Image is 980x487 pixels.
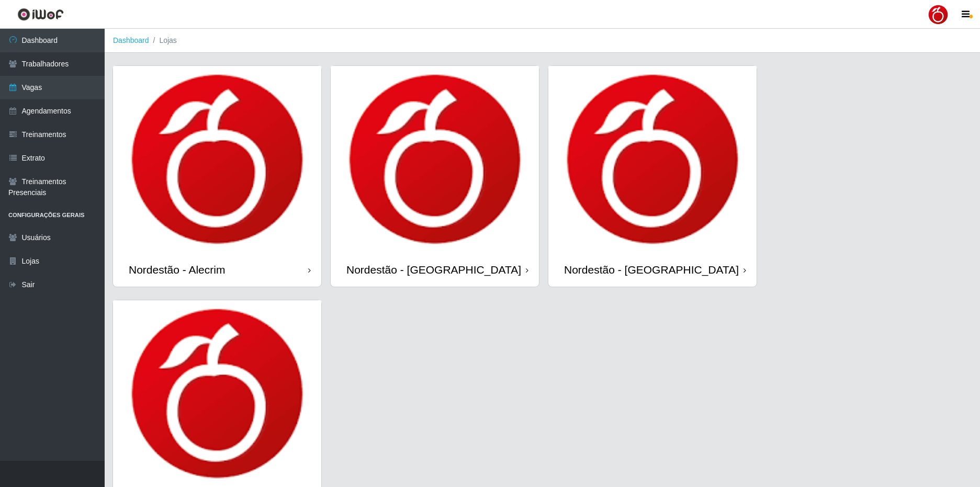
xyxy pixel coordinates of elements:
[113,300,321,487] img: cardImg
[113,66,321,253] img: cardImg
[105,29,980,53] nav: breadcrumb
[331,66,539,287] a: Nordestão - [GEOGRAPHIC_DATA]
[129,263,225,276] div: Nordestão - Alecrim
[149,35,177,46] li: Lojas
[113,66,321,287] a: Nordestão - Alecrim
[548,66,757,253] img: cardImg
[113,36,149,44] a: Dashboard
[17,8,64,21] img: CoreUI Logo
[548,66,757,287] a: Nordestão - [GEOGRAPHIC_DATA]
[346,263,521,276] div: Nordestão - [GEOGRAPHIC_DATA]
[331,66,539,253] img: cardImg
[564,263,739,276] div: Nordestão - [GEOGRAPHIC_DATA]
